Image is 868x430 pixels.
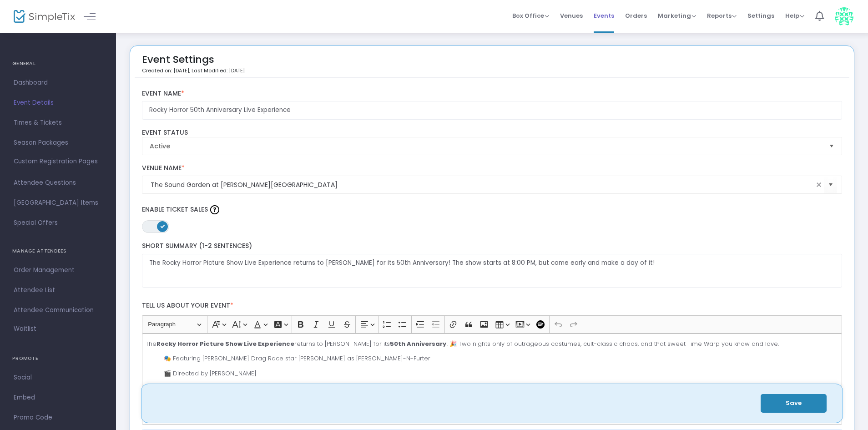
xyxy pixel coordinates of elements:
span: Settings [747,4,774,27]
span: Short Summary (1-2 Sentences) [142,241,252,250]
span: Box Office [512,11,549,20]
span: Help [785,11,804,20]
img: question-mark [210,205,219,214]
span: Waitlist [14,324,36,334]
label: Event Name [142,90,843,98]
span: ON [160,224,165,228]
span: Attendee List [14,284,102,296]
span: Times & Tickets [14,117,102,129]
span: Attendee Questions [14,177,102,189]
span: Event Details [14,97,102,109]
span: Venues [560,4,583,27]
p: The returns to [PERSON_NAME] for its ! 🎉 Two nights only of outrageous costumes, cult-classic cha... [146,339,838,349]
input: Enter Event Name [142,101,843,120]
h4: GENERAL [12,55,104,73]
span: [GEOGRAPHIC_DATA] Items [14,197,102,209]
span: Events [594,4,614,27]
p: Created on: [DATE] [142,67,245,75]
div: Event Settings [142,51,245,77]
span: Order Management [14,264,102,276]
span: Promo Code [14,412,102,424]
p: 🎬 Directed by [PERSON_NAME] [164,369,838,378]
label: Tell us about your event [137,297,847,315]
span: clear [813,179,824,190]
button: Save [761,394,827,413]
div: Rich Text Editor, main [142,334,843,425]
span: Active [150,142,822,151]
span: Embed [14,392,102,404]
label: Enable Ticket Sales [142,203,843,217]
span: Dashboard [14,77,102,89]
span: Attendee Communication [14,304,102,316]
label: Event Status [142,129,843,137]
span: Special Offers [14,217,102,229]
label: Venue Name [142,164,843,172]
button: Paragraph [144,318,205,332]
strong: 50th Anniversary [390,339,446,348]
input: Select Venue [151,180,814,190]
span: Custom Registration Pages [14,157,98,166]
span: Marketing [658,11,696,20]
span: Orders [625,4,647,27]
h4: PROMOTE [12,349,104,368]
span: Social [14,372,102,384]
span: , Last Modified: [DATE] [189,67,245,74]
span: Paragraph [148,319,195,330]
button: Select [824,176,837,194]
button: Select [825,137,838,155]
span: Season Packages [14,137,102,149]
strong: Rocky Horror Picture Show Live Experience [156,339,294,348]
div: Editor toolbar [142,315,843,334]
p: 🎭 Featuring [PERSON_NAME] Drag Race star [PERSON_NAME] as [PERSON_NAME]-N-Furter [164,354,838,363]
span: Reports [707,11,737,20]
h4: MANAGE ATTENDEES [12,242,104,260]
